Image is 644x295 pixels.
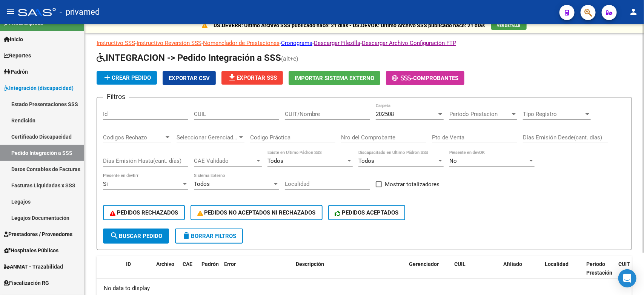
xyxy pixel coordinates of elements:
[281,40,312,46] a: Cronograma
[4,35,23,43] span: Inicio
[542,256,583,289] datatable-header-cell: Localidad
[281,55,298,62] span: (alt+e)
[335,209,399,216] span: PEDIDOS ACEPTADOS
[500,256,542,289] datatable-header-cell: Afiliado
[392,75,413,82] span: -
[314,40,360,46] a: Descargar Filezilla
[583,256,615,289] datatable-header-cell: Período Prestación
[409,261,439,267] span: Gerenciador
[227,73,237,82] mat-icon: file_download
[267,158,283,164] span: Todos
[293,256,406,289] datatable-header-cell: Descripción
[4,279,49,287] span: Fiscalización RG
[523,111,584,117] span: Tipo Registro
[221,71,283,85] button: Exportar SSS
[194,181,210,187] span: Todos
[586,261,612,276] span: Período Prestación
[197,209,316,216] span: PEDIDOS NO ACEPTADOS NI RECHAZADOS
[103,181,108,187] span: Si
[175,229,243,244] button: Borrar Filtros
[126,261,131,267] span: ID
[289,71,380,85] button: Importar Sistema Externo
[183,261,192,267] span: CAE
[194,158,255,164] span: CAE Validado
[491,22,527,30] button: VER DETALLE
[110,209,178,216] span: PEDIDOS RECHAZADOS
[385,180,440,189] span: Mostrar totalizadores
[103,91,129,102] h3: Filtros
[4,230,72,238] span: Prestadores / Proveedores
[103,229,169,244] button: Buscar Pedido
[295,75,374,82] span: Importar Sistema Externo
[227,74,277,81] span: Exportar SSS
[328,205,406,220] button: PEDIDOS ACEPTADOS
[203,40,280,46] a: Nomenclador de Prestaciones
[97,40,135,46] a: Instructivo SSS
[454,261,466,267] span: CUIL
[497,23,521,28] span: VER DETALLE
[618,269,636,287] div: Open Intercom Messenger
[137,40,201,46] a: Instructivo Reversión SSS
[110,233,162,239] span: Buscar Pedido
[449,111,510,117] span: Periodo Prestacion
[103,205,185,220] button: PEDIDOS RECHAZADOS
[4,84,74,92] span: Integración (discapacidad)
[386,71,464,85] button: -Comprobantes
[221,256,293,289] datatable-header-cell: Error
[153,256,180,289] datatable-header-cell: Archivo
[6,7,15,16] mat-icon: menu
[4,68,28,76] span: Padrón
[545,261,569,267] span: Localidad
[169,75,210,82] span: Exportar CSV
[182,233,236,239] span: Borrar Filtros
[503,261,522,267] span: Afiliado
[97,39,632,47] p: - - - - -
[97,53,281,63] span: INTEGRACION -> Pedido Integración a SSS
[180,256,198,289] datatable-header-cell: CAE
[182,231,191,240] mat-icon: delete
[214,21,485,29] p: DS.DEVERR: Último Archivo SSS publicado hace: 21 días - DS.DEVOK: Último Archivo SSS publicado ha...
[451,256,500,289] datatable-header-cell: CUIL
[296,261,324,267] span: Descripción
[156,261,174,267] span: Archivo
[413,75,458,82] span: Comprobantes
[123,256,153,289] datatable-header-cell: ID
[198,256,221,289] datatable-header-cell: Padrón
[103,73,112,82] mat-icon: add
[97,71,157,85] button: Crear Pedido
[4,51,31,60] span: Reportes
[103,74,151,81] span: Crear Pedido
[163,71,216,85] button: Exportar CSV
[362,40,456,46] a: Descargar Archivo Configuración FTP
[449,158,457,164] span: No
[406,256,451,289] datatable-header-cell: Gerenciador
[191,205,323,220] button: PEDIDOS NO ACEPTADOS NI RECHAZADOS
[103,134,164,141] span: Codigos Rechazo
[376,111,394,117] span: 202508
[224,261,236,267] span: Error
[110,231,119,240] mat-icon: search
[618,261,630,267] span: CUIT
[60,4,100,20] span: - privamed
[629,7,638,16] mat-icon: person
[4,246,58,255] span: Hospitales Públicos
[201,261,219,267] span: Padrón
[177,134,238,141] span: Seleccionar Gerenciador
[4,263,63,271] span: ANMAT - Trazabilidad
[358,158,374,164] span: Todos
